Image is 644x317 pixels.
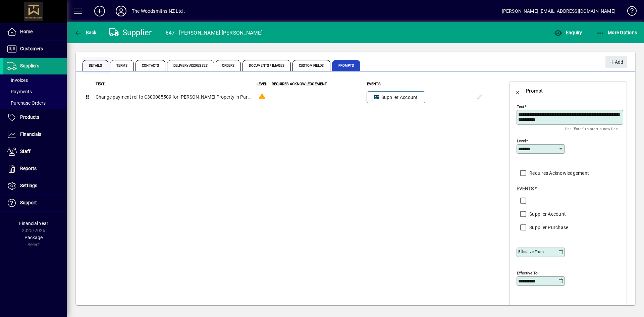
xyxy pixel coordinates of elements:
[24,235,43,240] span: Package
[20,29,33,34] span: Home
[243,60,291,71] span: Documents / Images
[3,74,67,86] a: Invoices
[166,28,263,38] div: 647 - [PERSON_NAME] [PERSON_NAME]
[20,63,39,68] span: Suppliers
[67,27,104,39] app-page-header-button: Back
[552,27,584,39] button: Enquiry
[20,46,43,51] span: Customers
[517,104,524,109] mat-label: Text
[554,30,582,35] span: Enquiry
[7,100,46,106] span: Purchase Orders
[526,86,543,96] div: Prompt
[510,83,526,99] button: Back
[565,125,618,133] mat-hint: Use 'Enter' to start a new line
[517,271,538,275] mat-label: Effective To
[3,160,67,177] a: Reports
[19,221,48,226] span: Financial Year
[528,211,566,217] label: Supplier Account
[528,224,568,231] label: Supplier Purchase
[517,186,537,191] span: Events *
[72,27,98,39] button: Back
[3,195,67,211] a: Support
[167,60,214,71] span: Delivery Addresses
[332,60,361,71] span: Prompts
[3,177,67,194] a: Settings
[109,27,152,38] div: Supplier
[253,81,271,88] th: Level
[95,88,253,107] td: Change payment ref to C300085509 for [PERSON_NAME] Property in Particulars
[20,166,37,171] span: Reports
[89,5,110,17] button: Add
[605,56,627,68] button: Add
[528,170,589,176] label: Requires Acknowledgement
[3,86,67,97] a: Payments
[596,30,637,35] span: More Options
[83,60,108,71] span: Details
[20,149,31,154] span: Staff
[20,131,41,137] span: Financials
[3,97,67,109] a: Purchase Orders
[20,200,37,205] span: Support
[271,81,367,88] th: Requires Acknowledgement
[74,30,97,35] span: Back
[136,60,165,71] span: Contacts
[292,60,330,71] span: Custom Fields
[95,81,253,88] th: Text
[110,60,134,71] span: Terms
[367,81,471,88] th: Events
[609,57,623,68] span: Add
[216,60,241,71] span: Orders
[595,27,639,39] button: More Options
[20,114,39,120] span: Products
[3,109,67,126] a: Products
[622,1,636,23] a: Knowledge Base
[3,41,67,57] a: Customers
[110,5,132,17] button: Profile
[517,139,526,143] mat-label: Level
[502,6,615,16] div: [PERSON_NAME] [EMAIL_ADDRESS][DOMAIN_NAME]
[3,23,67,40] a: Home
[7,89,32,94] span: Payments
[3,126,67,143] a: Financials
[7,77,28,83] span: Invoices
[20,183,37,188] span: Settings
[3,143,67,160] a: Staff
[518,249,544,254] mat-label: Effective From
[374,94,418,101] span: Supplier Account
[132,6,185,16] div: The Woodsmiths NZ Ltd .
